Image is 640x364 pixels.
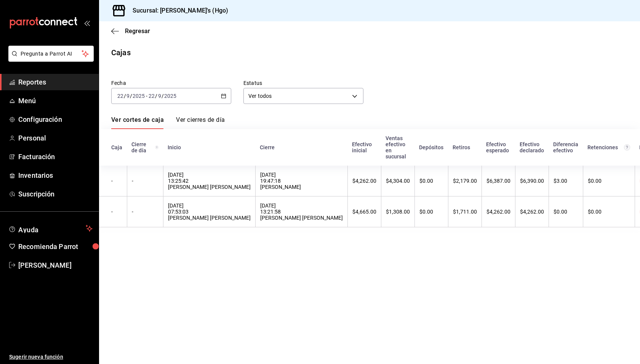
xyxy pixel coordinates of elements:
div: Diferencia efectivo [553,141,578,153]
span: Inventarios [18,170,93,180]
div: $0.00 [419,209,443,215]
span: [PERSON_NAME] [18,260,93,270]
div: Efectivo esperado [486,141,510,153]
button: Pregunta a Parrot AI [8,46,94,62]
div: Ventas efectivo en sucursal [386,135,410,160]
span: / [130,93,132,99]
input: -- [117,93,124,99]
div: navigation tabs [111,116,225,129]
label: Estatus [243,80,363,86]
label: Fecha [111,80,231,86]
div: $1,308.00 [386,209,410,215]
span: Facturación [18,152,93,162]
span: / [162,93,164,99]
div: - [111,209,122,215]
a: Ver cierres de día [176,116,225,129]
span: Reportes [18,77,93,87]
div: $4,665.00 [352,209,376,215]
div: - [132,178,158,184]
div: Efectivo declarado [520,141,544,153]
div: Ver todos [243,88,363,104]
input: ---- [132,93,145,99]
input: -- [148,93,155,99]
span: Configuración [18,114,93,125]
div: Depósitos [419,144,443,150]
div: $6,387.00 [486,178,510,184]
div: Inicio [168,144,251,150]
div: - [111,178,122,184]
div: $4,262.00 [352,178,376,184]
span: Suscripción [18,189,93,199]
div: $0.00 [588,209,630,215]
div: $4,262.00 [520,209,544,215]
div: $6,390.00 [520,178,544,184]
span: / [124,93,126,99]
div: Caja [111,144,122,150]
div: - [132,209,158,215]
button: open_drawer_menu [84,20,90,26]
span: Regresar [125,27,150,35]
div: Cierre de día [131,141,158,153]
span: Recomienda Parrot [18,241,93,252]
span: / [155,93,157,99]
div: Retiros [453,144,477,150]
a: Ver cortes de caja [111,116,164,129]
div: $4,262.00 [486,209,510,215]
input: -- [126,93,130,99]
div: Retenciones [587,144,630,150]
h3: Sucursal: [PERSON_NAME]'s (Hgo) [126,6,228,15]
div: $2,179.00 [453,178,477,184]
svg: El número de cierre de día es consecutivo y consolida todos los cortes de caja previos en un únic... [155,144,158,150]
input: -- [158,93,162,99]
svg: Total de retenciones de propinas registradas [624,144,630,150]
div: Cajas [111,47,131,58]
div: Efectivo inicial [352,141,376,153]
div: $1,711.00 [453,209,477,215]
div: Cierre [260,144,343,150]
div: $0.00 [419,178,443,184]
input: ---- [164,93,177,99]
span: Personal [18,133,93,143]
div: $4,304.00 [386,178,410,184]
div: [DATE] 19:47:18 [PERSON_NAME] [260,172,343,190]
div: [DATE] 07:53:03 [PERSON_NAME] [PERSON_NAME] [168,203,251,221]
span: Ayuda [18,224,83,233]
div: $0.00 [588,178,630,184]
button: Regresar [111,27,150,35]
span: Pregunta a Parrot AI [21,50,82,58]
div: $0.00 [554,209,578,215]
div: [DATE] 13:25:42 [PERSON_NAME] [PERSON_NAME] [168,172,251,190]
span: Menú [18,96,93,106]
a: Pregunta a Parrot AI [5,55,94,63]
div: [DATE] 13:21:58 [PERSON_NAME] [PERSON_NAME] [260,203,343,221]
span: - [146,93,147,99]
span: Sugerir nueva función [9,353,93,361]
div: $3.00 [554,178,578,184]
